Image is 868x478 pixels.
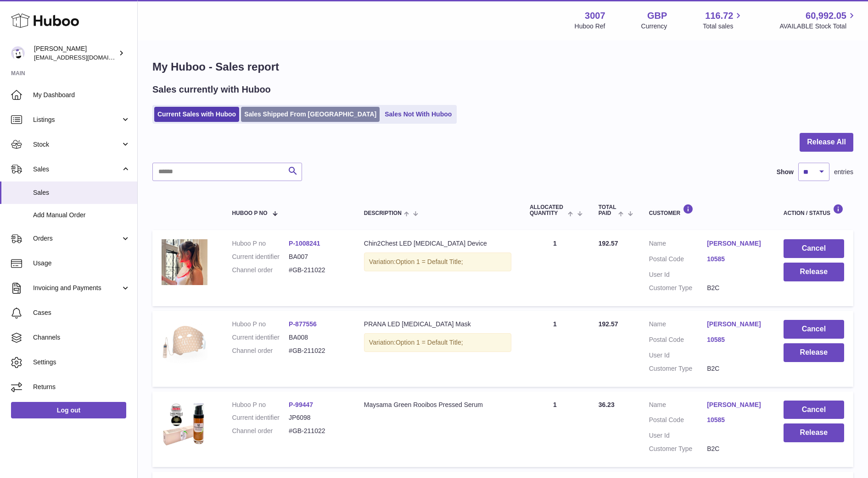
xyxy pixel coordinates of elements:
[649,431,707,440] dt: User Id
[33,115,121,124] span: Listings
[33,140,121,149] span: Stock
[599,320,618,328] span: 192.57
[232,266,289,275] dt: Channel order
[232,401,289,409] dt: Huboo P no
[232,239,289,248] dt: Huboo P no
[364,253,511,271] div: Variation:
[834,168,853,176] span: entries
[289,240,320,247] a: P-1008241
[162,239,207,285] img: 1_b267aea5-91db-496f-be72-e1a57b430806.png
[707,364,765,373] dd: B2C
[521,311,589,387] td: 1
[647,10,667,22] strong: GBP
[11,402,126,418] a: Log out
[33,284,121,292] span: Invoicing and Payments
[289,333,346,342] dd: BA008
[381,107,455,122] a: Sales Not With Huboo
[33,211,130,220] span: Add Manual Order
[33,383,130,391] span: Returns
[33,165,121,174] span: Sales
[289,253,346,261] dd: BA007
[232,320,289,329] dt: Huboo P no
[34,44,117,62] div: [PERSON_NAME]
[599,401,615,408] span: 36.23
[364,210,402,216] span: Description
[521,391,589,467] td: 1
[289,427,346,435] dd: #GB-211022
[707,416,765,424] a: 10585
[707,320,765,329] a: [PERSON_NAME]
[784,320,844,339] button: Cancel
[779,10,857,31] a: 60,992.05 AVAILABLE Stock Total
[703,22,744,31] span: Total sales
[34,54,135,61] span: [EMAIL_ADDRESS][DOMAIN_NAME]
[707,239,765,248] a: [PERSON_NAME]
[289,266,346,275] dd: #GB-211022
[33,358,130,367] span: Settings
[232,346,289,355] dt: Channel order
[599,240,618,247] span: 192.57
[162,401,207,446] img: 30071627552388.png
[33,308,130,317] span: Cases
[530,204,566,216] span: ALLOCATED Quantity
[154,107,239,122] a: Current Sales with Huboo
[707,255,765,264] a: 10585
[289,401,313,408] a: P-99447
[232,333,289,342] dt: Current identifier
[33,234,121,243] span: Orders
[33,91,130,99] span: My Dashboard
[779,22,857,31] span: AVAILABLE Stock Total
[806,10,846,22] span: 60,992.05
[649,270,707,279] dt: User Id
[649,401,707,412] dt: Name
[289,320,317,328] a: P-877556
[800,133,853,152] button: Release All
[777,168,794,176] label: Show
[649,364,707,373] dt: Customer Type
[703,10,744,31] a: 116.72 Total sales
[585,10,605,22] strong: 3007
[11,46,25,60] img: bevmay@maysama.com
[649,416,707,427] dt: Postal Code
[396,339,463,346] span: Option 1 = Default Title;
[232,253,289,261] dt: Current identifier
[641,22,667,31] div: Currency
[649,445,707,453] dt: Customer Type
[232,413,289,422] dt: Current identifier
[649,284,707,292] dt: Customer Type
[152,60,853,74] h1: My Huboo - Sales report
[364,239,511,248] div: Chin2Chest LED [MEDICAL_DATA] Device
[707,284,765,292] dd: B2C
[649,239,707,250] dt: Name
[784,401,844,419] button: Cancel
[364,333,511,352] div: Variation:
[364,320,511,329] div: PRANA LED [MEDICAL_DATA] Mask
[232,210,267,216] span: Huboo P no
[289,413,346,422] dd: JP6098
[289,346,346,355] dd: #GB-211022
[707,401,765,409] a: [PERSON_NAME]
[649,320,707,331] dt: Name
[232,427,289,435] dt: Channel order
[784,204,844,216] div: Action / Status
[162,320,207,366] img: 30071704385433.jpg
[152,83,271,96] h2: Sales currently with Huboo
[599,204,616,216] span: Total paid
[521,230,589,306] td: 1
[649,351,707,360] dt: User Id
[705,10,733,22] span: 116.72
[575,22,605,31] div: Huboo Ref
[707,335,765,344] a: 10585
[649,255,707,266] dt: Postal Code
[364,401,511,409] div: Maysama Green Rooibos Pressed Serum
[649,204,765,216] div: Customer
[396,258,463,265] span: Option 1 = Default Title;
[33,259,130,268] span: Usage
[649,335,707,346] dt: Postal Code
[33,333,130,342] span: Channels
[784,263,844,281] button: Release
[241,107,380,122] a: Sales Shipped From [GEOGRAPHIC_DATA]
[784,239,844,258] button: Cancel
[707,445,765,453] dd: B2C
[784,423,844,442] button: Release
